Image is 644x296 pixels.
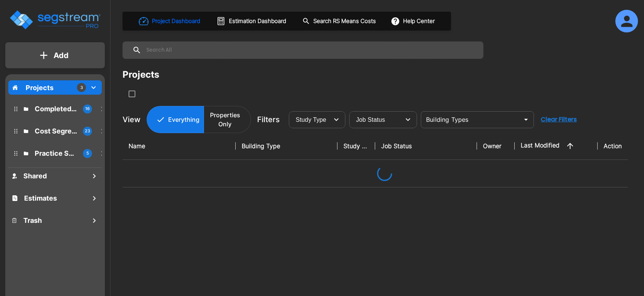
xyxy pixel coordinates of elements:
button: Help Center [389,14,438,28]
input: Building Types [423,114,519,125]
p: View [123,114,141,125]
div: Platform [147,106,251,133]
p: Completed Projects [35,104,77,114]
p: 5 [86,150,89,156]
img: Logo [9,9,101,31]
p: Everything [168,115,199,124]
h1: Estimation Dashboard [229,17,286,26]
p: Cost Segregation Studies [35,126,77,136]
div: Select [351,109,400,130]
button: Project Dashboard [136,13,204,29]
p: Practice Samples [35,148,77,158]
th: Last Modified [515,132,598,160]
p: 3 [80,84,83,91]
p: 23 [85,128,90,134]
p: 16 [85,106,90,112]
input: Search All [141,41,480,59]
button: SelectAll [124,86,140,101]
th: Name [123,132,236,160]
h1: Project Dashboard [152,17,200,26]
button: Estimation Dashboard [213,13,290,29]
p: Add [54,50,69,61]
button: Properties Only [204,106,251,133]
th: Owner [477,132,515,160]
button: Clear Filters [538,112,580,127]
button: Everything [147,106,204,133]
button: Open [521,114,531,125]
p: Projects [26,83,54,93]
div: Projects [123,68,159,81]
th: Job Status [375,132,477,160]
span: Study Type [296,117,326,123]
div: Select [290,109,329,130]
span: Job Status [356,117,385,123]
button: Add [5,44,105,66]
button: Search RS Means Costs [299,14,380,29]
p: Filters [257,114,280,125]
p: Properties Only [208,110,242,129]
th: Building Type [236,132,337,160]
h1: Shared [23,171,47,181]
h1: Estimates [24,193,57,203]
h1: Search RS Means Costs [313,17,376,26]
h1: Trash [23,215,42,225]
th: Study Type [337,132,375,160]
